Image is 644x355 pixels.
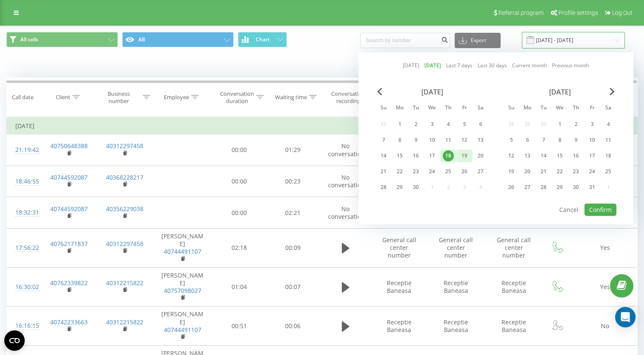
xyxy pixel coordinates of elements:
[478,62,507,70] a: Last 30 days
[610,88,615,95] span: Next Month
[443,119,454,130] div: 4
[603,119,614,130] div: 4
[519,149,535,162] div: Mon Oct 13, 2025
[212,228,266,267] td: 02:18
[212,135,266,166] td: 00:00
[538,150,549,161] div: 14
[256,37,270,43] span: Chart
[7,117,638,135] td: [DATE]
[50,318,88,326] a: 40742233663
[375,165,392,178] div: Sun Sep 21, 2025
[56,94,70,101] div: Client
[584,118,600,131] div: Fri Oct 3, 2025
[106,318,143,326] a: 40312215822
[474,102,487,115] abbr: Saturday
[522,182,533,193] div: 27
[371,267,427,306] td: Receptie Baneasa
[106,240,143,248] a: 40312297458
[410,119,421,130] div: 2
[408,134,424,146] div: Tue Sep 9, 2025
[375,181,392,194] div: Sun Sep 28, 2025
[408,181,424,194] div: Tue Sep 30, 2025
[485,228,543,267] td: General call center number
[328,142,365,157] span: No conversation
[573,228,637,267] td: Yes
[375,134,392,146] div: Sun Sep 7, 2025
[440,134,456,146] div: Thu Sep 11, 2025
[50,240,88,248] a: 40762171837
[426,102,438,115] abbr: Wednesday
[538,182,549,193] div: 28
[410,135,421,146] div: 9
[403,62,419,70] a: [DATE]
[392,149,408,162] div: Mon Sep 15, 2025
[475,166,486,177] div: 27
[503,134,519,146] div: Sun Oct 5, 2025
[503,181,519,194] div: Sun Oct 26, 2025
[328,205,365,220] span: No conversation
[459,119,470,130] div: 5
[506,166,517,177] div: 19
[522,166,533,177] div: 20
[375,149,392,162] div: Sun Sep 14, 2025
[427,267,485,306] td: Receptie Baneasa
[394,150,405,161] div: 15
[535,181,552,194] div: Tue Oct 28, 2025
[122,32,234,47] button: AB
[152,306,212,346] td: [PERSON_NAME]
[472,165,489,178] div: Sat Sep 27, 2025
[503,88,616,96] div: [DATE]
[443,166,454,177] div: 25
[427,306,485,346] td: Receptie Baneasa
[552,181,568,194] div: Wed Oct 29, 2025
[164,286,201,295] a: 40757098027
[426,119,438,130] div: 3
[455,33,501,48] button: Export
[440,118,456,131] div: Thu Sep 4, 2025
[50,142,88,150] a: 40750648388
[587,182,598,193] div: 31
[535,149,552,162] div: Tue Oct 14, 2025
[485,306,543,346] td: Receptie Baneasa
[408,165,424,178] div: Tue Sep 23, 2025
[456,149,472,162] div: Fri Sep 19, 2025
[584,181,600,194] div: Fri Oct 31, 2025
[568,134,584,146] div: Thu Oct 9, 2025
[615,307,635,327] div: Open Intercom Messenger
[586,102,598,115] abbr: Friday
[426,135,438,146] div: 10
[475,150,486,161] div: 20
[568,118,584,131] div: Thu Oct 2, 2025
[554,166,565,177] div: 22
[573,306,637,346] td: No
[266,135,320,166] td: 01:29
[440,165,456,178] div: Thu Sep 25, 2025
[506,135,517,146] div: 5
[371,228,427,267] td: General call center number
[537,102,550,115] abbr: Tuesday
[522,150,533,161] div: 13
[212,306,266,346] td: 00:51
[424,118,440,131] div: Wed Sep 3, 2025
[106,142,143,150] a: 40312297458
[443,135,454,146] div: 11
[394,119,405,130] div: 1
[378,150,389,161] div: 14
[456,134,472,146] div: Fri Sep 12, 2025
[570,150,581,161] div: 16
[555,203,583,216] button: Cancel
[97,90,140,105] div: Business number
[521,102,534,115] abbr: Monday
[587,166,598,177] div: 24
[552,149,568,162] div: Wed Oct 15, 2025
[378,166,389,177] div: 21
[573,267,637,306] td: Yes
[424,62,441,70] a: [DATE]
[360,33,450,48] input: Search by number
[275,94,307,101] div: Waiting time
[15,318,32,334] div: 16:16:15
[503,165,519,178] div: Sun Oct 19, 2025
[472,134,489,146] div: Sat Sep 13, 2025
[409,102,422,115] abbr: Tuesday
[152,267,212,306] td: [PERSON_NAME]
